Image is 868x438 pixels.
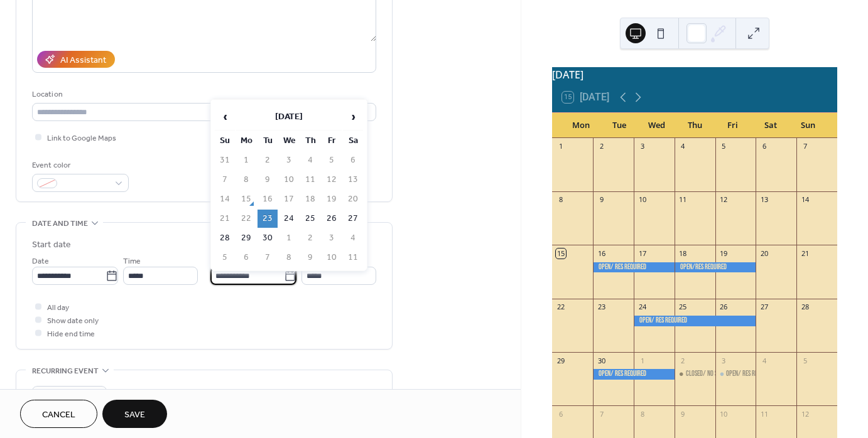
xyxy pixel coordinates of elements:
[562,113,600,138] div: Mon
[32,88,374,101] div: Location
[300,248,320,267] td: 9
[32,159,126,172] div: Event color
[719,142,729,151] div: 5
[258,171,278,189] td: 9
[279,190,299,208] td: 17
[597,302,606,312] div: 23
[751,113,789,138] div: Sat
[47,314,99,328] span: Show date only
[713,113,751,138] div: Fri
[258,210,278,228] td: 23
[236,171,256,189] td: 8
[32,255,49,268] span: Date
[597,142,606,151] div: 2
[322,210,342,228] td: 26
[719,248,729,258] div: 19
[686,369,732,380] div: CLOSED/ NO SCHOOL
[597,356,606,365] div: 30
[300,229,320,247] td: 2
[556,409,565,419] div: 6
[215,104,234,129] span: ‹
[597,195,606,205] div: 9
[675,262,756,273] div: OPEN/RES REQUIRED
[215,248,235,267] td: 5
[800,356,810,365] div: 5
[715,369,756,380] div: OPEN/ RES REQUIRED
[215,190,235,208] td: 14
[719,356,729,365] div: 3
[322,190,342,208] td: 19
[322,132,342,150] th: Fr
[759,356,769,365] div: 4
[279,151,299,169] td: 3
[258,132,278,150] th: Tu
[32,217,88,230] span: Date and time
[800,142,810,151] div: 7
[322,248,342,267] td: 10
[637,248,647,258] div: 17
[556,142,565,151] div: 1
[634,316,756,326] div: OPEN/ RES REQUIRED
[597,248,606,258] div: 16
[279,248,299,267] td: 8
[47,328,95,341] span: Hide end time
[800,302,810,312] div: 28
[344,104,362,129] span: ›
[215,132,235,150] th: Su
[279,229,299,247] td: 1
[215,171,235,189] td: 7
[789,113,827,138] div: Sun
[236,210,256,228] td: 22
[759,409,769,419] div: 11
[637,195,647,205] div: 10
[556,248,565,258] div: 15
[279,210,299,228] td: 24
[719,302,729,312] div: 26
[678,356,688,365] div: 2
[322,229,342,247] td: 3
[322,171,342,189] td: 12
[343,171,363,189] td: 13
[597,409,606,419] div: 7
[638,113,676,138] div: Wed
[124,409,145,422] span: Save
[675,369,715,380] div: CLOSED/ NO SCHOOL
[678,142,688,151] div: 4
[236,229,256,247] td: 29
[60,54,106,67] div: AI Assistant
[343,151,363,169] td: 6
[279,171,299,189] td: 10
[20,400,97,428] button: Cancel
[719,409,729,419] div: 10
[123,255,141,268] span: Time
[258,248,278,267] td: 7
[37,51,115,68] button: AI Assistant
[343,132,363,150] th: Sa
[236,104,342,131] th: [DATE]
[759,195,769,205] div: 13
[759,142,769,151] div: 6
[676,113,713,138] div: Thu
[726,369,774,380] div: OPEN/ RES REQUIRED
[300,210,320,228] td: 25
[322,151,342,169] td: 5
[593,262,675,273] div: OPEN/ RES REQUIRED
[42,409,75,422] span: Cancel
[678,302,688,312] div: 25
[637,409,647,419] div: 8
[678,409,688,419] div: 9
[593,369,675,380] div: OPEN/ RES REQUIRED
[637,142,647,151] div: 3
[300,171,320,189] td: 11
[300,151,320,169] td: 4
[552,67,837,82] div: [DATE]
[637,356,647,365] div: 1
[343,210,363,228] td: 27
[800,248,810,258] div: 21
[300,132,320,150] th: Th
[236,151,256,169] td: 1
[279,132,299,150] th: We
[800,195,810,205] div: 14
[32,238,71,252] div: Start date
